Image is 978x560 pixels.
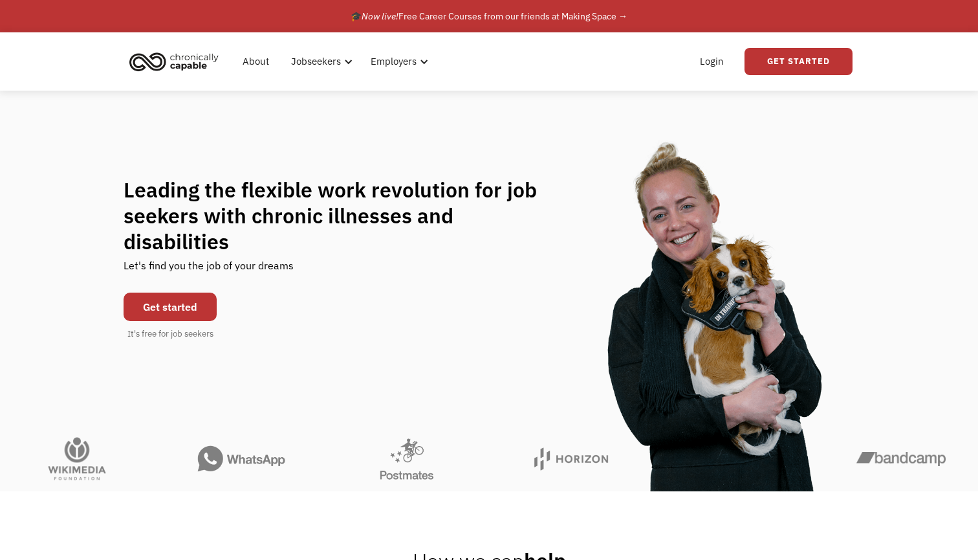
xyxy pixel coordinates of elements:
h1: Leading the flexible work revolution for job seekers with chronic illnesses and disabilities [124,177,562,254]
a: Get Started [744,48,853,75]
div: Jobseekers [283,41,356,82]
div: Employers [371,54,417,69]
em: Now live! [362,10,398,22]
img: Chronically Capable logo [125,47,223,76]
a: home [125,47,228,76]
a: Get started [124,293,217,321]
a: About [235,41,277,82]
a: Login [692,41,732,82]
div: Jobseekers [291,54,341,69]
div: It's free for job seekers [127,328,213,341]
div: Let's find you the job of your dreams [124,254,294,286]
div: 🎓 Free Career Courses from our friends at Making Space → [351,8,627,24]
div: Employers [363,41,432,82]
